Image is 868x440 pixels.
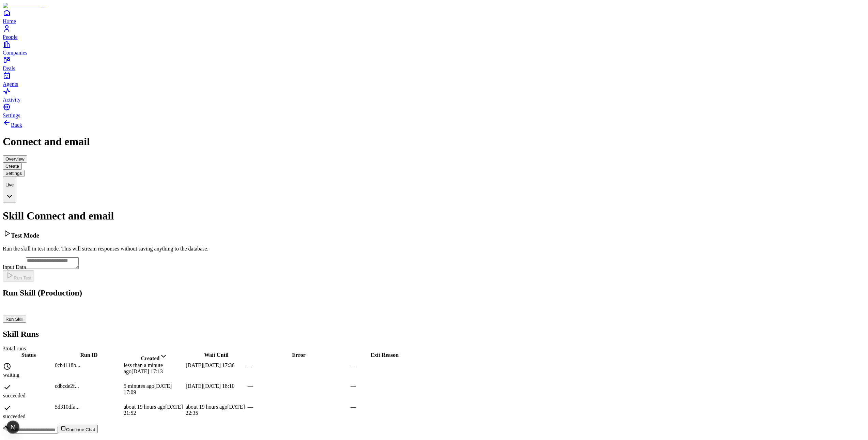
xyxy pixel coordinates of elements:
span: — [351,362,356,368]
div: Continue Chat [3,424,865,434]
a: People [3,25,865,40]
a: Companies [3,40,865,56]
img: Item Brain Logo [3,3,45,9]
span: Home [3,18,16,24]
button: Settings [3,170,25,177]
h3: Test Mode [3,229,865,239]
span: [DATE] 17:13 [131,368,163,374]
div: succeeded [3,413,54,420]
span: — [351,383,356,389]
span: Continue Chat [66,427,95,432]
span: [DATE] 17:09 [124,383,172,395]
div: Exit Reason [351,352,419,358]
span: Agents [3,81,18,87]
span: 0cb4118b ... [55,362,80,368]
span: [DATE] 17:36 [203,362,235,368]
span: — [248,383,253,389]
a: Back [3,122,22,128]
span: Activity [3,97,20,103]
label: Input Data [3,264,26,270]
a: Home [3,9,865,24]
span: about 19 hours ago [186,404,227,410]
div: Run ID [55,352,123,358]
div: Status [3,352,54,358]
button: Run Test [3,270,34,282]
span: Settings [3,112,20,118]
h1: Skill Connect and email [3,210,865,222]
span: People [3,34,18,40]
span: about 19 hours ago [124,404,165,410]
a: Agents [3,72,865,87]
a: Activity [3,87,865,103]
p: Run the skill in test mode. This will stream responses without saving anything to the database. [3,246,865,252]
span: [DATE] 22:35 [186,404,245,416]
div: succeeded [3,393,54,399]
div: Wait Until [186,352,247,358]
span: [DATE] 21:52 [124,404,183,416]
span: cdbcde2f ... [55,383,79,389]
button: Overview [3,155,27,163]
span: less than a minute ago [124,362,163,374]
span: [DATE] 18:10 [203,383,235,389]
span: — [248,362,253,368]
a: Deals [3,56,865,71]
h2: Skill Runs [3,330,865,339]
button: Run Skill [3,316,26,323]
span: Companies [3,50,27,56]
div: Error [248,352,350,358]
div: waiting [3,372,54,378]
button: Create [3,163,22,170]
span: Deals [3,65,15,71]
span: 5d310dfa ... [55,404,79,410]
span: [DATE] [186,362,203,368]
span: — [351,404,356,410]
a: Settings [3,103,865,118]
span: 5 minutes ago [124,383,154,389]
h2: Run Skill (Production) [3,288,865,298]
span: [DATE] [186,383,203,389]
button: Continue Chat [58,425,98,433]
span: 3 total runs [3,346,26,351]
span: — [248,404,253,410]
h1: Connect and email [3,135,865,148]
div: Created [124,352,185,362]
